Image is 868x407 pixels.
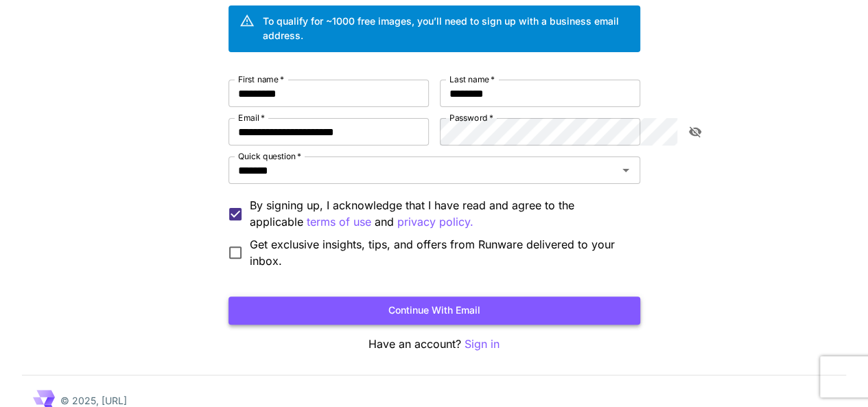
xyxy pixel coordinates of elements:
label: Last name [449,73,495,85]
p: Have an account? [228,336,640,353]
button: Continue with email [228,296,640,325]
span: Get exclusive insights, tips, and offers from Runware delivered to your inbox. [250,236,629,269]
p: terms of use [307,213,371,231]
button: Sign in [465,336,500,353]
p: By signing up, I acknowledge that I have read and agree to the applicable and [250,197,629,231]
label: Email [238,112,265,124]
p: privacy policy. [397,213,473,231]
label: Password [449,112,493,124]
button: toggle password visibility [683,119,707,144]
button: By signing up, I acknowledge that I have read and agree to the applicable and privacy policy. [307,213,371,231]
label: First name [238,73,284,85]
div: To qualify for ~1000 free images, you’ll need to sign up with a business email address. [263,14,629,43]
button: By signing up, I acknowledge that I have read and agree to the applicable terms of use and [397,213,473,231]
button: Open [616,161,635,180]
label: Quick question [238,150,301,162]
